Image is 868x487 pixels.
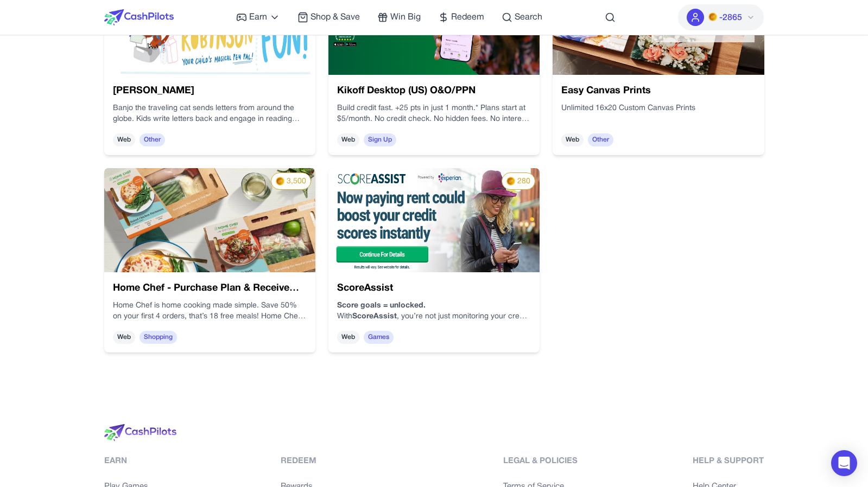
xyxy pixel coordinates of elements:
[236,11,280,24] a: Earn
[352,313,397,320] strong: ScoreAssist
[113,103,307,125] p: Banjo the traveling cat sends letters from around the globe. Kids write letters back and engage i...
[113,84,307,99] h3: [PERSON_NAME]
[561,133,584,146] span: Web
[297,11,360,24] a: Shop & Save
[104,455,166,467] div: Earn
[249,11,267,24] span: Earn
[104,168,315,272] img: 2b7ec38d-8be5-47bc-a52f-0d595201b635.webp
[113,331,135,344] span: Web
[328,168,540,272] img: 2e47db4f-e403-470f-a838-ac5ce1338825.png
[113,133,135,146] span: Web
[451,11,484,24] span: Redeem
[364,331,394,344] span: Games
[377,11,421,24] a: Win Big
[337,331,359,344] span: Web
[390,11,421,24] span: Win Big
[337,103,531,125] p: Build credit fast. +25 pts in just 1 month.* Plans start at $5/month. No credit check. No hidden ...
[831,450,857,476] div: Open Intercom Messenger
[113,300,307,322] p: Home Chef is home cooking made simple. Save 50% on your first 4 orders, that’s 18 free meals! Hom...
[693,455,764,467] div: Help & Support
[503,455,578,467] div: Legal & Policies
[515,11,542,24] span: Search
[281,455,388,467] div: Redeem
[588,133,613,146] span: Other
[287,176,306,187] span: 3,500
[104,9,174,25] img: CashPilots Logo
[506,177,515,185] img: PMs
[311,11,360,24] span: Shop & Save
[337,84,531,99] h3: Kikoff Desktop (US) O&O/PPN
[708,12,717,21] img: PMs
[719,11,742,24] span: -2865
[337,302,426,309] strong: Score goals = unlocked.
[140,331,177,344] span: Shopping
[276,177,284,185] img: PMs
[561,84,755,99] h3: Easy Canvas Prints
[364,133,396,146] span: Sign Up
[517,176,530,187] span: 280
[104,424,176,441] img: logo
[561,103,755,114] p: Unlimited 16x20 Custom Canvas Prints
[438,11,484,24] a: Redeem
[140,133,165,146] span: Other
[113,281,307,296] h3: Home Chef - Purchase Plan & Receive Order
[502,11,542,24] a: Search
[678,4,764,30] button: PMs-2865
[337,311,531,322] p: With , you’re not just monitoring your credit, you’re . Get credit for the bills you’re already p...
[337,133,359,146] span: Web
[337,281,531,296] h3: ScoreAssist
